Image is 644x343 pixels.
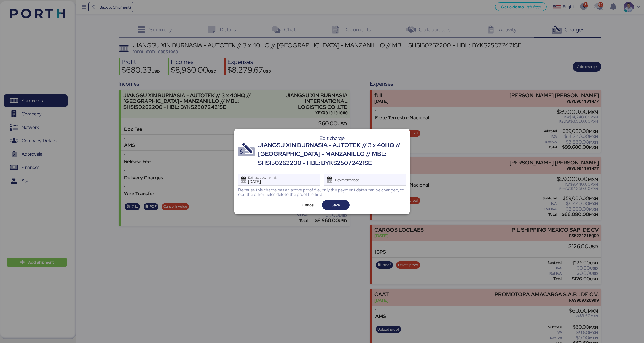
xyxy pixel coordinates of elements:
[294,200,322,210] button: Cancel
[258,136,406,141] div: Edit charge
[332,202,340,208] span: Save
[322,200,350,210] button: Save
[238,188,406,197] div: Because this charge has an active proof file, only the payment dates can be changed, to edit the ...
[302,202,314,208] span: Cancel
[258,141,406,168] div: JIANGSU XIN BURNASIA - AUTOTEK // 3 x 40HQ // [GEOGRAPHIC_DATA] - MANZANILLO // MBL: SHSI50262200...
